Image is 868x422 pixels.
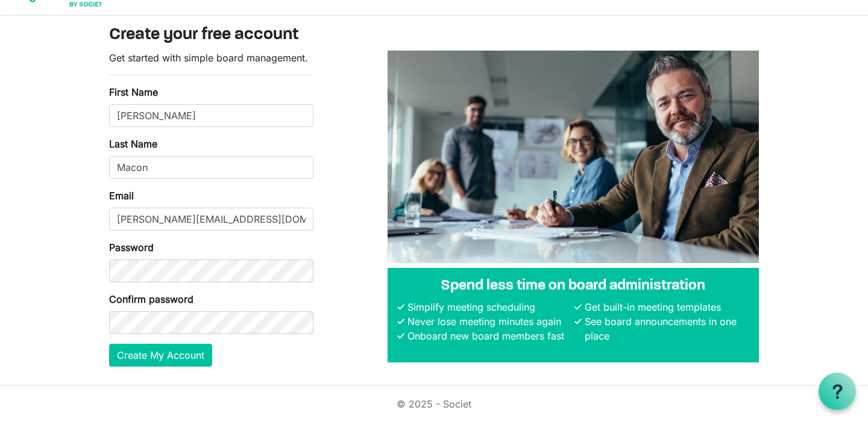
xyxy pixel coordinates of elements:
label: Confirm password [109,292,193,306]
button: Create My Account [109,344,212,367]
label: Last Name [109,137,157,151]
span: Get started with simple board management. [109,52,308,64]
label: First Name [109,85,158,99]
li: Onboard new board members fast [404,329,572,343]
a: © 2025 - Societ [397,398,471,410]
h4: Spend less time on board administration [397,278,749,295]
label: Password [109,240,154,255]
li: Get built-in meeting templates [582,300,749,314]
h3: Create your free account [109,25,759,46]
li: Simplify meeting scheduling [404,300,572,314]
li: Never lose meeting minutes again [404,314,572,329]
li: See board announcements in one place [582,314,749,343]
label: Email [109,188,134,203]
img: A photograph of board members sitting at a table [388,51,759,263]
